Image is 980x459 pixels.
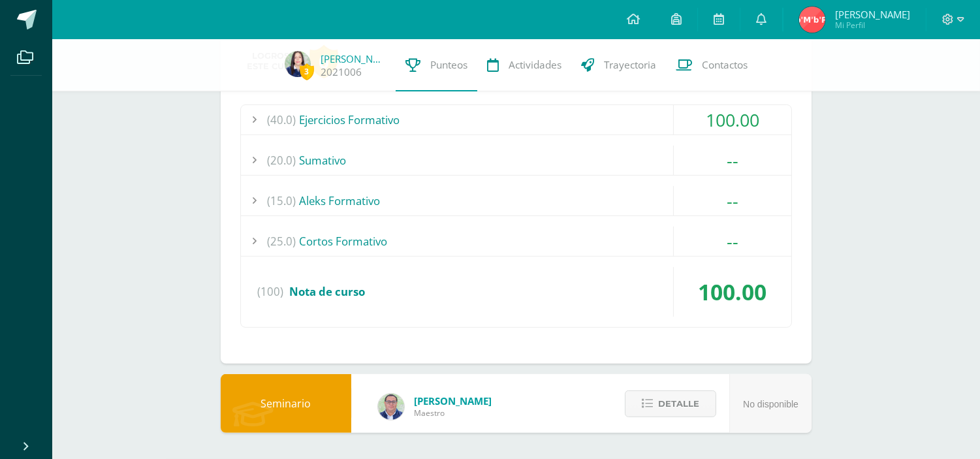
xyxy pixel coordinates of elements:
span: (100) [257,267,283,317]
div: 100.00 [674,105,791,135]
span: (40.0) [267,105,296,135]
span: Trayectoria [604,58,656,72]
span: (20.0) [267,146,296,175]
div: Aleks Formativo [241,186,791,215]
div: Cortos Formativo [241,227,791,256]
span: Punteos [430,58,467,72]
div: Sumativo [241,146,791,175]
span: Maestro [414,407,492,419]
button: Detalle [625,390,716,417]
img: 936532685daabec6e1002f3419e3d59a.png [285,51,311,77]
div: 100.00 [674,267,791,317]
div: Ejercicios Formativo [241,105,791,135]
a: Trayectoria [571,39,666,91]
span: 3 [300,63,314,80]
a: Punteos [396,39,477,91]
span: Contactos [702,58,748,72]
div: -- [674,146,791,175]
a: Contactos [666,39,757,91]
div: -- [674,186,791,215]
span: (15.0) [267,186,296,215]
a: Actividades [477,39,571,91]
span: [PERSON_NAME] [414,394,492,407]
a: 2021006 [321,65,362,79]
span: Detalle [658,392,699,416]
img: c1c1b07ef08c5b34f56a5eb7b3c08b85.png [378,394,404,420]
span: Actividades [509,58,561,72]
span: No disponible [743,399,798,409]
span: Mi Perfil [835,20,910,31]
span: (25.0) [267,227,296,256]
span: Nota de curso [289,284,365,299]
span: [PERSON_NAME] [835,8,910,21]
div: Seminario [221,374,351,433]
img: ca3c5678045a47df34288d126a1d4061.png [799,7,825,33]
div: -- [674,227,791,256]
a: [PERSON_NAME] [321,52,386,65]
